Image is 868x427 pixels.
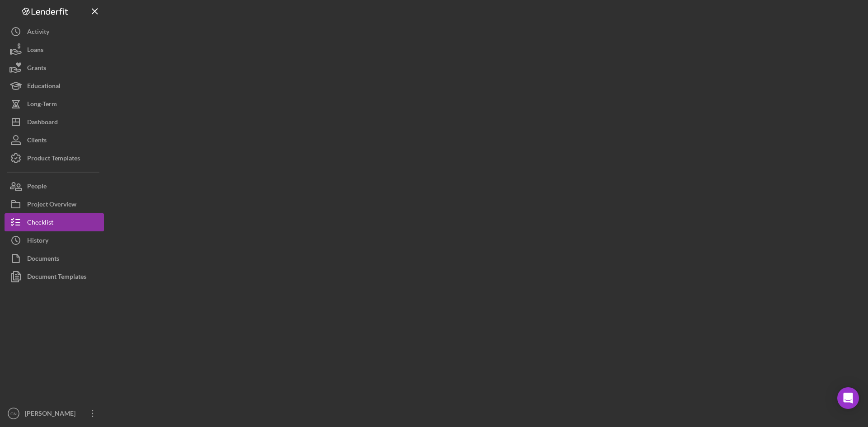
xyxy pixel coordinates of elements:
button: Project Overview [5,195,104,213]
div: Open Intercom Messenger [837,387,859,409]
button: Long-Term [5,95,104,113]
button: Loans [5,41,104,59]
button: Checklist [5,213,104,231]
button: Grants [5,59,104,77]
div: [PERSON_NAME] [23,404,81,425]
button: Documents [5,249,104,267]
text: CN [10,411,17,416]
button: Clients [5,131,104,149]
div: Project Overview [27,195,76,216]
button: CN[PERSON_NAME] [5,404,104,422]
div: Checklist [27,213,53,234]
div: History [27,231,48,252]
div: Activity [27,23,49,43]
div: Educational [27,77,61,97]
div: Clients [27,131,47,151]
button: Dashboard [5,113,104,131]
button: History [5,231,104,249]
button: Activity [5,23,104,41]
button: Document Templates [5,267,104,286]
div: Document Templates [27,267,86,288]
button: Educational [5,77,104,95]
div: Dashboard [27,113,58,133]
div: Grants [27,59,46,79]
button: Product Templates [5,149,104,167]
div: Long-Term [27,95,57,115]
div: Product Templates [27,149,80,169]
div: People [27,177,47,197]
div: Documents [27,249,59,270]
div: Loans [27,41,43,61]
button: People [5,177,104,195]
